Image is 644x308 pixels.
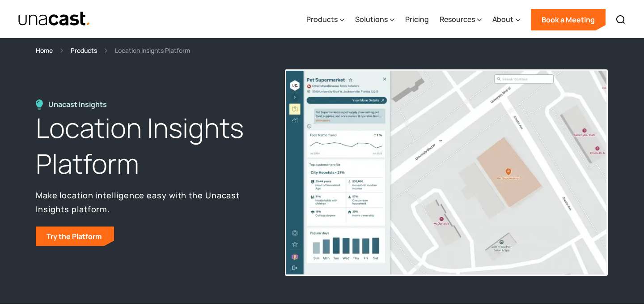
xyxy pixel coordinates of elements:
[71,45,97,56] a: Products
[492,14,513,25] div: About
[405,1,429,38] a: Pricing
[18,11,91,27] img: Unacast text logo
[36,99,43,110] img: Location Insights Platform icon
[48,99,111,110] div: Unacast Insights
[355,1,394,38] div: Solutions
[531,9,606,30] a: Book a Meeting
[36,110,265,182] h1: Location Insights Platform
[36,45,53,56] a: Home
[18,11,91,27] a: home
[355,14,388,25] div: Solutions
[615,14,626,25] img: Search icon
[492,1,520,38] div: About
[115,45,190,56] div: Location Insights Platform
[440,14,475,25] div: Resources
[440,1,482,38] div: Resources
[306,14,338,25] div: Products
[306,1,344,38] div: Products
[36,227,114,246] a: Try the Platform
[36,188,265,215] p: Make location intelligence easy with the Unacast Insights platform.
